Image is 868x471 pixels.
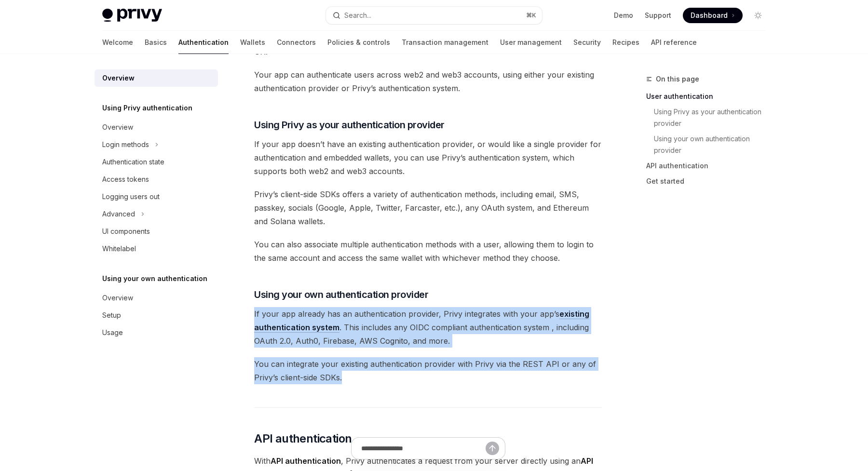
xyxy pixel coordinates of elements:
span: If your app already has an authentication provider, Privy integrates with your app’s . This inclu... [254,307,602,348]
span: Using your own authentication provider [254,288,428,301]
a: Policies & controls [327,31,390,54]
span: Dashboard [691,11,728,20]
a: Get started [646,174,773,189]
div: Advanced [102,208,135,220]
div: Overview [102,292,133,304]
a: API authentication [646,158,773,174]
a: Logging users out [95,188,218,205]
a: Basics [145,31,167,54]
div: Whitelabel [102,243,136,255]
h5: Using your own authentication [102,273,207,284]
a: Overview [95,289,218,307]
button: Toggle dark mode [750,8,766,23]
span: Privy’s client-side SDKs offers a variety of authentication methods, including email, SMS, passke... [254,188,602,228]
div: Setup [102,310,121,321]
span: Using Privy as your authentication provider [254,118,445,132]
span: ⌘ K [526,12,536,19]
a: Overview [95,119,218,136]
div: Overview [102,121,133,133]
h5: Using Privy authentication [102,102,192,114]
a: Security [573,31,601,54]
a: User authentication [646,89,773,104]
a: Whitelabel [95,240,218,257]
div: Access tokens [102,174,149,185]
a: Overview [95,69,218,87]
a: Transaction management [402,31,488,54]
a: Authentication [178,31,229,54]
a: User management [500,31,562,54]
span: Your app can authenticate users across web2 and web3 accounts, using either your existing authent... [254,68,602,95]
button: Send message [486,442,499,455]
div: Search... [344,10,371,21]
a: Demo [614,11,633,20]
div: Login methods [102,139,149,150]
a: Setup [95,307,218,324]
a: API reference [651,31,697,54]
span: You can also associate multiple authentication methods with a user, allowing them to login to the... [254,238,602,265]
a: Welcome [102,31,133,54]
button: Search...⌘K [326,7,542,24]
div: Logging users out [102,191,160,202]
span: You can integrate your existing authentication provider with Privy via the REST API or any of Pri... [254,357,602,384]
a: Dashboard [683,8,743,23]
a: Support [645,11,671,20]
a: Usage [95,324,218,341]
div: UI components [102,226,150,237]
a: Connectors [277,31,316,54]
img: light logo [102,9,162,22]
a: UI components [95,223,218,240]
span: If your app doesn’t have an existing authentication provider, or would like a single provider for... [254,137,602,178]
span: On this page [656,73,699,85]
a: Access tokens [95,171,218,188]
div: Authentication state [102,156,164,168]
a: Using Privy as your authentication provider [654,104,773,131]
div: Overview [102,72,135,84]
span: API authentication [254,431,352,446]
a: Using your own authentication provider [654,131,773,158]
a: Recipes [612,31,639,54]
a: Wallets [240,31,265,54]
a: Authentication state [95,153,218,171]
div: Usage [102,327,123,338]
